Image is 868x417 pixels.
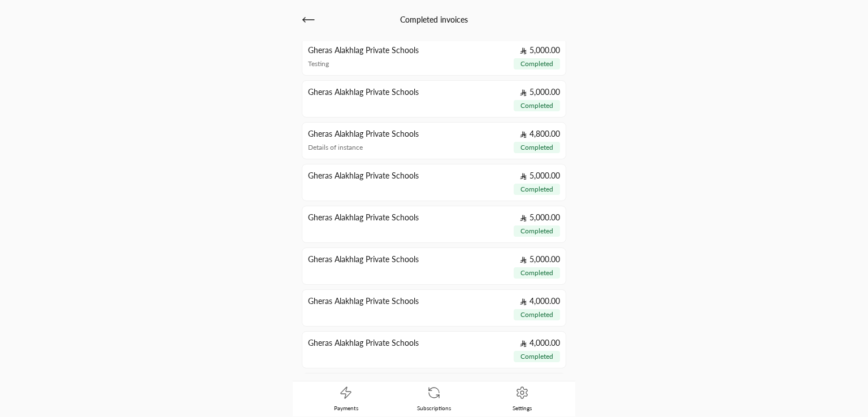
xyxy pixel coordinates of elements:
a: Gheras Alakhlag Private Schools 5,000.00 completed [302,80,566,118]
p: 4,000.00 [520,337,560,349]
a: Settings [478,381,566,416]
span: Details of instance [308,143,363,152]
p: 5,000.00 [520,212,560,223]
a: Gheras Alakhlag Private Schools 4,800.00 Details of instancecompleted [302,122,566,159]
span: completed [520,102,553,109]
a: Subscriptions [390,381,478,416]
span: Payments [334,404,358,412]
a: Gheras Alakhlag Private Schools 5,000.00 completed [302,164,566,201]
span: Testing [308,59,329,68]
a: Gheras Alakhlag Private Schools 4,000.00 completed [302,289,566,327]
a: Gheras Alakhlag Private Schools 4,000.00 completed [302,331,566,368]
span: completed [520,269,553,276]
p: Gheras Alakhlag Private Schools [308,254,419,265]
span: Settings [513,404,532,412]
p: Gheras Alakhlag Private Schools [308,170,419,181]
p: 5,000.00 [520,86,560,98]
span: completed [520,144,553,151]
p: 5,000.00 [520,254,560,265]
h2: Completed invoices [400,14,468,25]
p: Gheras Alakhlag Private Schools [308,128,419,140]
p: 5,000.00 [520,45,560,56]
span: completed [520,227,553,234]
p: 5,000.00 [520,170,560,181]
a: Gheras Alakhlag Private Schools 5,000.00 Testingcompleted [302,38,566,76]
span: completed [520,185,553,193]
span: completed [520,353,553,360]
p: 4,800.00 [520,128,560,140]
p: Gheras Alakhlag Private Schools [308,296,419,307]
p: Gheras Alakhlag Private Schools [308,45,419,56]
a: Gheras Alakhlag Private Schools 5,000.00 completed [302,206,566,243]
span: Subscriptions [417,404,451,412]
p: 4,000.00 [520,296,560,307]
p: Gheras Alakhlag Private Schools [308,337,419,349]
a: Gheras Alakhlag Private Schools 5,000.00 completed [302,247,566,285]
a: Payments [302,381,390,416]
p: Gheras Alakhlag Private Schools [308,212,419,223]
p: Gheras Alakhlag Private Schools [308,86,419,98]
span: completed [520,311,553,318]
span: completed [520,60,553,67]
